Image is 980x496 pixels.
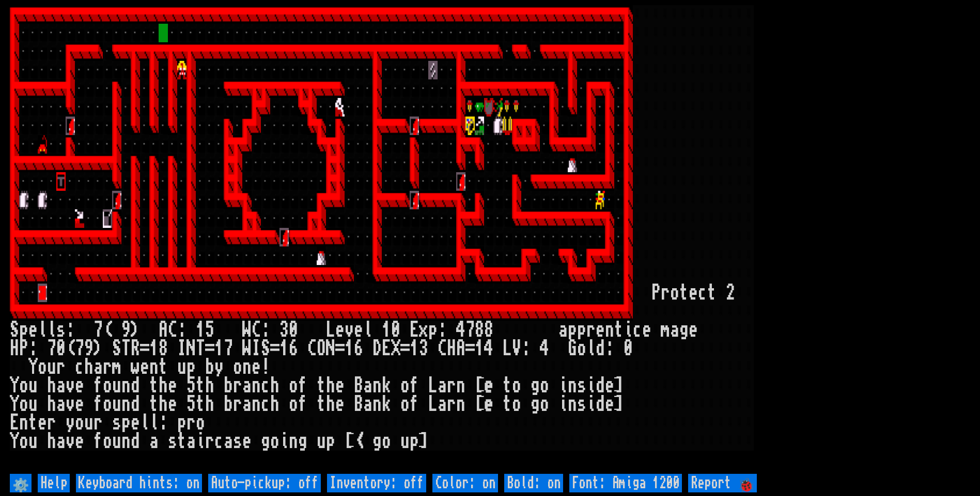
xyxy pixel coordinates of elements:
div: u [47,358,56,376]
div: o [540,395,549,414]
div: r [233,376,242,395]
div: o [233,358,242,376]
div: 1 [279,339,289,358]
div: o [512,395,521,414]
div: e [38,414,47,432]
div: E [10,414,19,432]
div: = [400,339,410,358]
div: 4 [484,339,493,358]
div: 1 [196,321,205,339]
div: e [168,376,177,395]
div: e [242,432,252,451]
div: o [400,376,410,395]
div: g [679,321,689,339]
div: T [121,339,131,358]
div: Y [28,358,38,376]
div: o [19,432,28,451]
div: h [205,395,214,414]
div: G [568,339,577,358]
div: e [131,414,140,432]
div: e [354,321,363,339]
div: n [242,358,252,376]
div: C [307,339,317,358]
input: Help [38,474,70,492]
div: e [252,358,261,376]
div: t [177,432,186,451]
div: 0 [391,321,400,339]
div: I [177,339,186,358]
div: 6 [289,339,298,358]
div: B [354,395,363,414]
div: b [205,358,214,376]
div: o [270,432,279,451]
div: b [224,395,233,414]
div: u [28,395,38,414]
div: u [177,358,186,376]
div: h [47,376,56,395]
div: o [400,395,410,414]
div: u [84,414,94,432]
div: ) [94,339,103,358]
div: W [242,321,252,339]
div: a [242,376,252,395]
div: y [214,358,224,376]
div: u [400,432,410,451]
div: r [447,395,456,414]
div: < [354,432,363,451]
div: f [410,376,419,395]
div: e [75,432,84,451]
div: v [345,321,354,339]
div: [ [345,432,354,451]
div: 2 [726,284,735,302]
div: t [317,376,326,395]
div: E [410,321,419,339]
div: t [149,376,159,395]
div: O [317,339,326,358]
div: o [540,376,549,395]
div: R [131,339,140,358]
div: s [577,376,586,395]
div: c [633,321,642,339]
div: u [28,432,38,451]
div: s [112,414,121,432]
div: l [47,321,56,339]
div: h [47,395,56,414]
div: i [586,376,596,395]
div: s [577,395,586,414]
div: r [447,376,456,395]
div: f [298,376,307,395]
div: n [605,321,614,339]
div: k [382,376,391,395]
div: o [382,432,391,451]
div: ( [103,321,112,339]
div: u [112,395,121,414]
div: S [10,321,19,339]
div: ( [66,339,75,358]
div: r [205,432,214,451]
div: f [94,395,103,414]
div: t [28,414,38,432]
div: m [661,321,670,339]
div: 1 [149,339,159,358]
div: Y [10,376,19,395]
div: o [103,432,112,451]
input: Font: Amiga 1200 [569,474,682,492]
div: e [689,284,698,302]
div: c [214,432,224,451]
div: e [689,321,698,339]
div: f [410,395,419,414]
div: t [503,376,512,395]
input: ⚙️ [10,474,32,492]
div: a [242,395,252,414]
div: 0 [56,339,66,358]
div: d [131,376,140,395]
div: h [47,432,56,451]
div: f [94,376,103,395]
div: S [112,339,121,358]
div: 5 [186,395,196,414]
div: 7 [47,339,56,358]
div: k [382,395,391,414]
div: 7 [94,321,103,339]
div: p [577,321,586,339]
div: n [372,395,382,414]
